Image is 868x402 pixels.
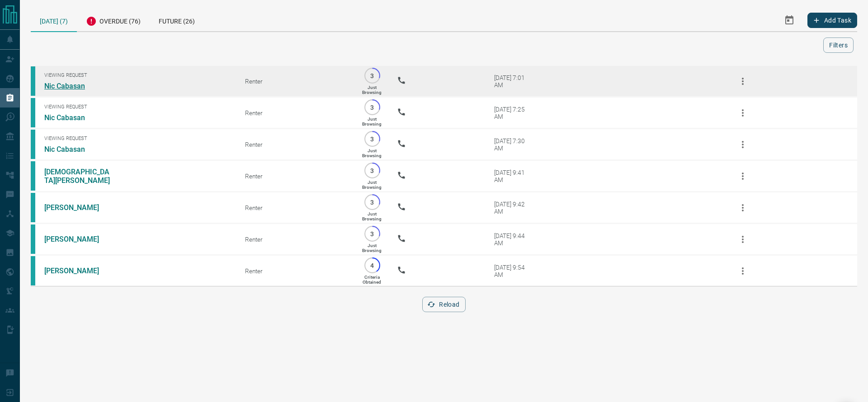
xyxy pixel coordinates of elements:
button: Filters [823,37,854,53]
a: [PERSON_NAME] [44,235,112,243]
div: Renter [245,204,347,211]
button: Add Task [807,13,857,28]
div: [DATE] 7:01 AM [494,74,533,89]
div: condos.ca [31,66,35,96]
p: Just Browsing [362,243,382,253]
div: Renter [245,267,347,275]
div: Renter [245,109,347,117]
a: Nic Cabasan [44,145,112,154]
a: [PERSON_NAME] [44,203,112,212]
p: 3 [369,72,376,79]
p: 3 [369,199,376,206]
div: [DATE] 9:41 AM [494,169,533,183]
p: Just Browsing [362,148,382,158]
div: [DATE] (7) [31,9,77,32]
div: condos.ca [31,256,35,285]
a: [DEMOGRAPHIC_DATA][PERSON_NAME] [44,168,112,185]
div: [DATE] 9:42 AM [494,201,533,215]
a: Nic Cabasan [44,113,112,122]
div: [DATE] 7:25 AM [494,106,533,120]
div: condos.ca [31,130,35,159]
div: Overdue (76) [77,9,150,31]
a: [PERSON_NAME] [44,266,112,275]
p: 3 [369,230,376,237]
p: Just Browsing [362,117,382,126]
p: Just Browsing [362,211,382,221]
button: Reload [422,297,465,312]
div: condos.ca [31,98,35,127]
span: Viewing Request [44,136,231,141]
p: Just Browsing [362,85,382,95]
a: Nic Cabasan [44,82,112,90]
span: Viewing Request [44,72,231,78]
div: [DATE] 9:44 AM [494,232,533,247]
p: Just Browsing [362,180,382,190]
p: 3 [369,167,376,174]
div: Renter [245,173,347,180]
div: condos.ca [31,161,35,191]
div: [DATE] 9:54 AM [494,264,533,278]
p: 3 [369,136,376,142]
p: 4 [369,262,376,269]
div: Future (26) [150,9,204,31]
div: condos.ca [31,224,35,254]
p: Criteria Obtained [363,275,381,285]
p: 3 [369,104,376,111]
div: Renter [245,141,347,148]
div: Renter [245,236,347,243]
button: Select Date Range [778,9,800,31]
div: condos.ca [31,193,35,222]
div: Renter [245,78,347,85]
span: Viewing Request [44,104,231,110]
div: [DATE] 7:30 AM [494,137,533,152]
